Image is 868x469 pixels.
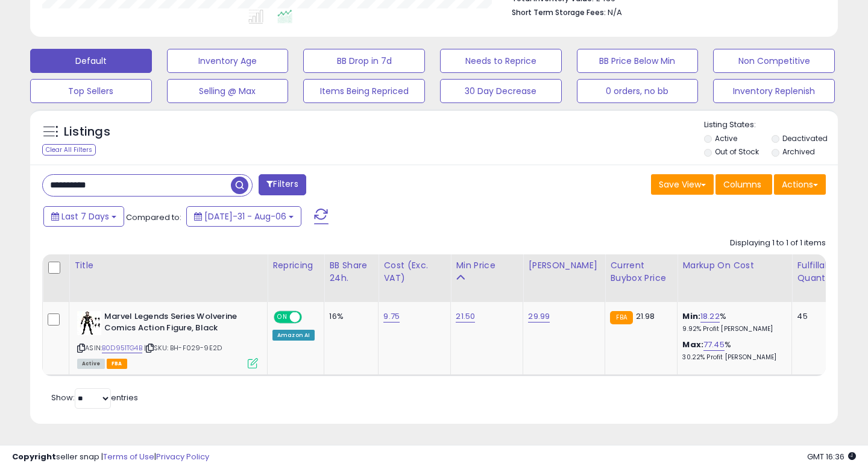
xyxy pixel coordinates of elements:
span: 2025-08-15 16:36 GMT [807,451,856,462]
button: Save View [651,174,714,195]
button: Inventory Age [167,49,289,73]
div: seller snap | | [12,452,209,463]
strong: Copyright [12,451,56,462]
button: Filters [259,174,306,195]
div: Repricing [272,259,319,272]
span: FBA [107,359,127,369]
a: Terms of Use [103,451,154,462]
button: Needs to Reprice [440,49,562,73]
button: 30 Day Decrease [440,79,562,103]
div: 16% [329,311,369,322]
button: [DATE]-31 - Aug-06 [186,206,301,227]
span: All listings currently available for purchase on Amazon [77,359,105,369]
p: 30.22% Profit [PERSON_NAME] [682,353,782,362]
p: 9.92% Profit [PERSON_NAME] [682,325,782,333]
button: BB Price Below Min [577,49,699,73]
th: The percentage added to the cost of goods (COGS) that forms the calculator for Min & Max prices. [678,254,792,302]
a: 9.75 [383,310,400,323]
label: Archived [782,146,815,157]
button: Top Sellers [30,79,152,103]
button: Items Being Repriced [303,79,425,103]
button: Selling @ Max [167,79,289,103]
button: Actions [774,174,826,195]
label: Active [715,133,737,143]
div: Current Buybox Price [610,259,672,285]
div: BB Share 24h. [329,259,373,285]
a: 29.99 [528,310,550,323]
b: Max: [682,339,703,350]
a: 18.22 [700,310,720,323]
button: Default [30,49,152,73]
button: BB Drop in 7d [303,49,425,73]
b: Short Term Storage Fees: [512,7,606,17]
button: 0 orders, no bb [577,79,699,103]
div: Amazon AI [272,330,315,341]
button: Columns [715,174,772,195]
span: Show: entries [51,392,138,403]
a: 77.45 [703,339,725,351]
span: OFF [300,312,319,323]
div: 45 [797,311,834,322]
span: 21.98 [636,310,655,322]
div: Displaying 1 to 1 of 1 items [730,238,826,249]
button: Last 7 Days [43,206,124,227]
div: Markup on Cost [682,259,787,272]
div: Cost (Exc. VAT) [383,259,445,285]
span: Last 7 Days [61,210,109,222]
b: Min: [682,310,700,322]
div: ASIN: [77,311,258,367]
span: Compared to: [126,212,181,223]
h5: Listings [64,124,110,140]
a: 21.50 [456,310,475,323]
div: Title [74,259,262,272]
button: Inventory Replenish [713,79,835,103]
div: % [682,311,782,333]
div: [PERSON_NAME] [528,259,600,272]
small: FBA [610,311,632,324]
span: ON [275,312,290,323]
b: Marvel Legends Series Wolverine Comics Action Figure, Black [104,311,251,336]
div: Fulfillable Quantity [797,259,838,285]
div: Min Price [456,259,518,272]
img: 41Q1aNG15hL._SL40_.jpg [77,311,101,335]
span: | SKU: BH-F029-9E2D [144,343,222,353]
a: Privacy Policy [156,451,209,462]
label: Out of Stock [715,146,759,157]
div: % [682,339,782,362]
button: Non Competitive [713,49,835,73]
span: Columns [723,178,761,190]
a: B0D951TG4B [102,343,142,353]
span: [DATE]-31 - Aug-06 [204,210,286,222]
div: Clear All Filters [42,144,96,156]
span: N/A [608,7,622,18]
label: Deactivated [782,133,828,143]
p: Listing States: [704,119,838,131]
